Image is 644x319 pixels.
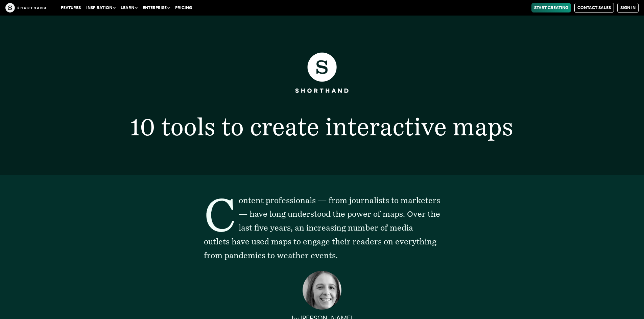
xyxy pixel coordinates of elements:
button: Learn [118,3,140,12]
a: Features [58,3,84,12]
a: Pricing [172,3,195,12]
button: Inspiration [84,3,118,12]
img: The Craft [5,3,46,12]
a: Contact Sales [574,3,614,13]
button: Enterprise [140,3,172,12]
a: Start Creating [531,3,571,12]
span: Content professionals — from journalists to marketers — have long understood the power of maps. O... [204,195,440,260]
h1: 10 tools to create interactive maps [102,115,542,139]
a: Sign in [617,3,639,13]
